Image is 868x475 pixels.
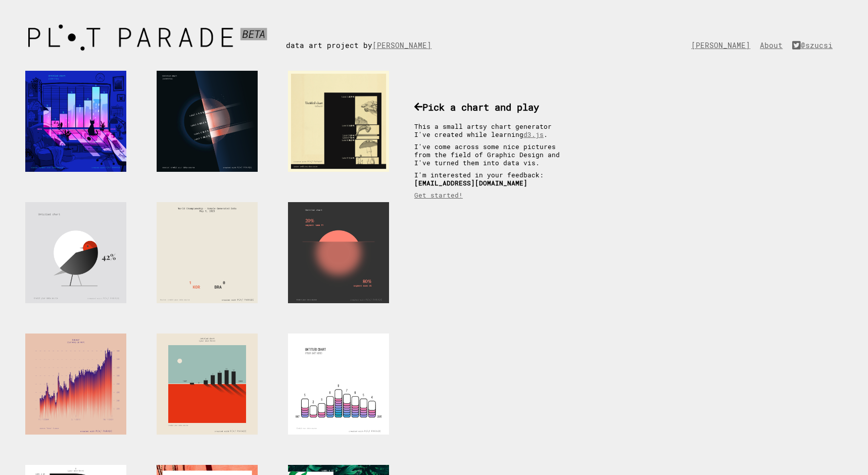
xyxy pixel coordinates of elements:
[414,171,571,187] p: I'm interested in your feedback:
[414,122,571,138] p: This a small artsy chart generator I've created while learning .
[286,20,447,50] div: data art project by
[372,40,437,50] a: [PERSON_NAME]
[414,179,527,187] b: [EMAIL_ADDRESS][DOMAIN_NAME]
[691,40,755,50] a: [PERSON_NAME]
[414,191,463,199] a: Get started!
[760,40,788,50] a: About
[414,101,571,113] h3: Pick a chart and play
[414,142,571,167] p: I've come across some nice pictures from the field of Graphic Design and I've turned them into da...
[523,130,544,138] a: d3.js
[792,40,838,50] a: @szucsi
